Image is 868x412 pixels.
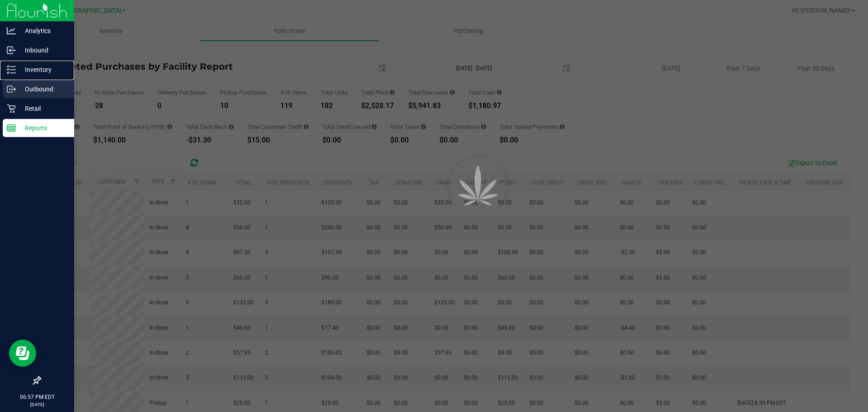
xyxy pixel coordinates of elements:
[16,103,70,114] p: Retail
[7,123,16,133] inline-svg: Reports
[7,26,16,35] inline-svg: Analytics
[16,25,70,36] p: Analytics
[7,46,16,55] inline-svg: Inbound
[9,340,36,367] iframe: Resource center
[16,64,70,75] p: Inventory
[16,45,70,56] p: Inbound
[4,393,70,401] p: 06:57 PM EDT
[7,104,16,113] inline-svg: Retail
[16,123,70,133] p: Reports
[7,85,16,94] inline-svg: Outbound
[4,401,70,408] p: [DATE]
[16,84,70,95] p: Outbound
[7,65,16,74] inline-svg: Inventory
